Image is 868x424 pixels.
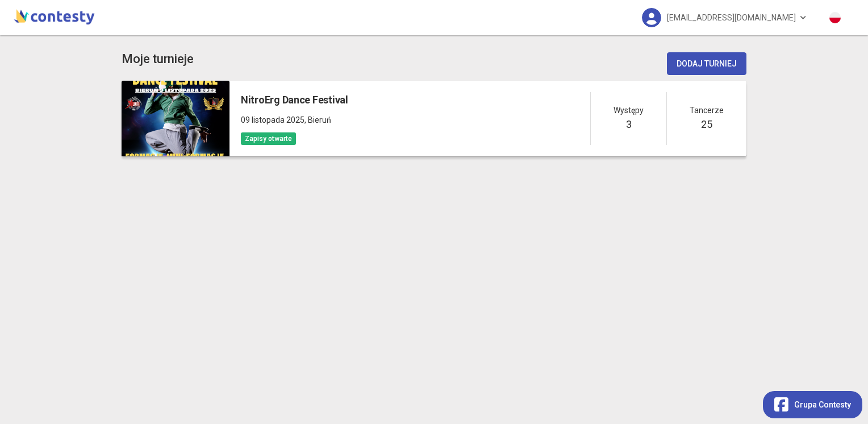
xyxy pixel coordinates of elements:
[304,115,331,124] span: , Bieruń
[614,104,644,117] span: Występy
[626,117,632,132] h5: 3
[241,115,304,124] span: 09 listopada 2025
[122,49,194,69] app-title: competition-list.title
[241,92,348,108] h5: NitroErg Dance Festival
[667,6,796,30] span: [EMAIL_ADDRESS][DOMAIN_NAME]
[794,398,851,411] span: Grupa Contesty
[667,52,746,75] button: Dodaj turniej
[241,132,296,145] span: Zapisy otwarte
[690,104,724,117] span: Tancerze
[122,49,194,69] h3: Moje turnieje
[701,117,712,132] h5: 25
